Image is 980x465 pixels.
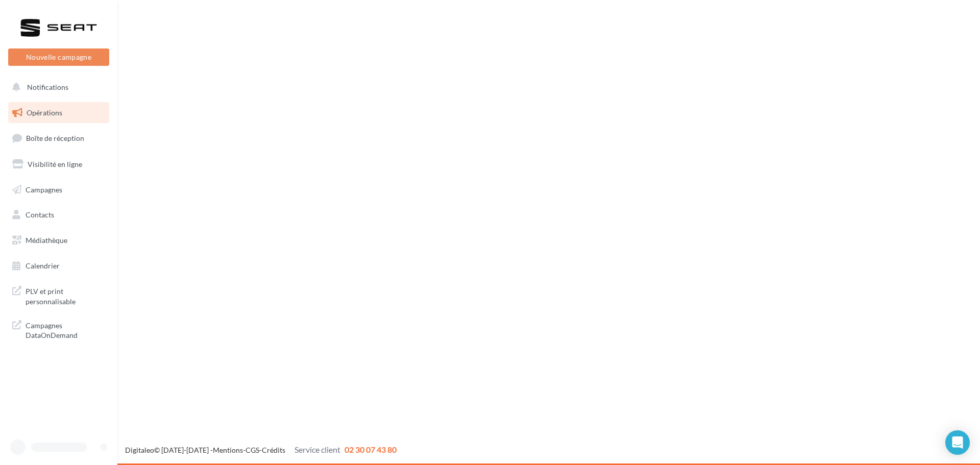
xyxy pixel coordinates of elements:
a: Opérations [6,102,111,124]
button: Notifications [6,77,107,98]
span: Campagnes DataOnDemand [26,319,105,340]
span: Service client [295,445,340,454]
a: Campagnes DataOnDemand [6,314,111,345]
a: Campagnes [6,179,111,201]
span: Opérations [27,108,62,117]
a: Boîte de réception [6,127,111,149]
span: Boîte de réception [26,134,84,142]
a: Contacts [6,204,111,226]
span: Campagnes [26,185,62,193]
span: Notifications [27,83,68,91]
a: Crédits [262,446,285,454]
button: Nouvelle campagne [8,48,109,66]
a: Digitaleo [125,446,154,454]
a: Calendrier [6,255,111,277]
span: PLV et print personnalisable [26,284,105,306]
span: Contacts [26,210,54,219]
span: Visibilité en ligne [28,160,82,168]
span: 02 30 07 43 80 [345,445,397,454]
span: Calendrier [26,261,60,270]
a: Mentions [213,446,243,454]
a: PLV et print personnalisable [6,280,111,310]
a: Visibilité en ligne [6,154,111,175]
div: Open Intercom Messenger [945,430,970,455]
span: © [DATE]-[DATE] - - - [125,446,397,454]
span: Médiathèque [26,236,67,244]
a: CGS [246,446,259,454]
a: Médiathèque [6,230,111,251]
